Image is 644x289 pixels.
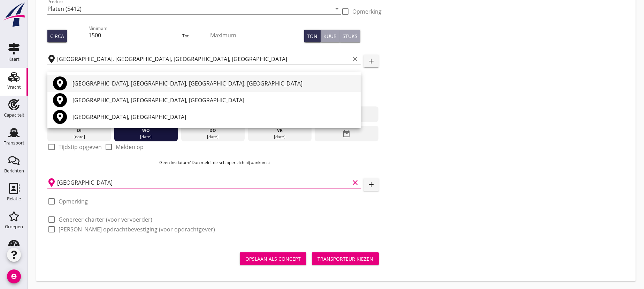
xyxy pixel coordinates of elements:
input: Product [47,3,331,14]
div: Groepen [5,224,23,229]
div: Kuub [323,32,337,40]
div: vr [250,127,310,134]
button: Ton [304,30,321,42]
div: do [183,127,243,134]
i: add [367,57,375,65]
div: wo [116,127,176,134]
div: Transporteur kiezen [317,255,373,262]
div: [GEOGRAPHIC_DATA], [GEOGRAPHIC_DATA], [GEOGRAPHIC_DATA], [GEOGRAPHIC_DATA] [72,79,355,88]
div: Transport [4,141,24,145]
label: Opmerking [59,198,88,205]
button: Kuub [321,30,340,42]
label: Melden op [116,143,144,150]
input: Minimum [89,30,183,41]
img: logo-small.a267ee39.svg [1,2,26,28]
button: Stuks [340,30,360,42]
input: Maximum [210,30,304,41]
div: [DATE] [250,134,310,140]
div: [GEOGRAPHIC_DATA], [GEOGRAPHIC_DATA], [GEOGRAPHIC_DATA] [72,96,355,104]
button: Circa [47,30,67,42]
div: Kaart [8,57,20,61]
p: Geen losdatum? Dan meldt de schipper zich bij aankomst [47,160,382,166]
i: add [367,180,375,189]
label: Tijdstip opgeven [59,143,102,150]
label: Genereer charter (voor vervoerder) [59,216,152,223]
div: Berichten [4,169,24,173]
label: [PERSON_NAME] opdrachtbevestiging (voor opdrachtgever) [59,226,215,233]
input: Losplaats [57,177,350,188]
div: Stuks [343,32,358,40]
i: clear [351,178,359,187]
i: arrow_drop_down [333,5,341,13]
input: Laadplaats [57,53,350,65]
div: Relatie [7,197,21,201]
i: account_circle [7,269,21,283]
div: Capaciteit [4,113,24,117]
i: clear [351,55,359,63]
label: Opmerking [352,8,382,15]
button: Transporteur kiezen [312,252,379,265]
div: Tot [182,33,210,39]
div: [DATE] [49,134,109,140]
button: Opslaan als concept [240,252,306,265]
div: Vracht [7,85,21,89]
div: [DATE] [116,134,176,140]
div: [DATE] [183,134,243,140]
div: [GEOGRAPHIC_DATA], [GEOGRAPHIC_DATA] [72,113,355,121]
div: Opslaan als concept [245,255,301,262]
div: di [49,127,109,134]
div: Circa [50,32,64,40]
i: date_range [343,127,351,140]
div: Ton [307,32,317,40]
